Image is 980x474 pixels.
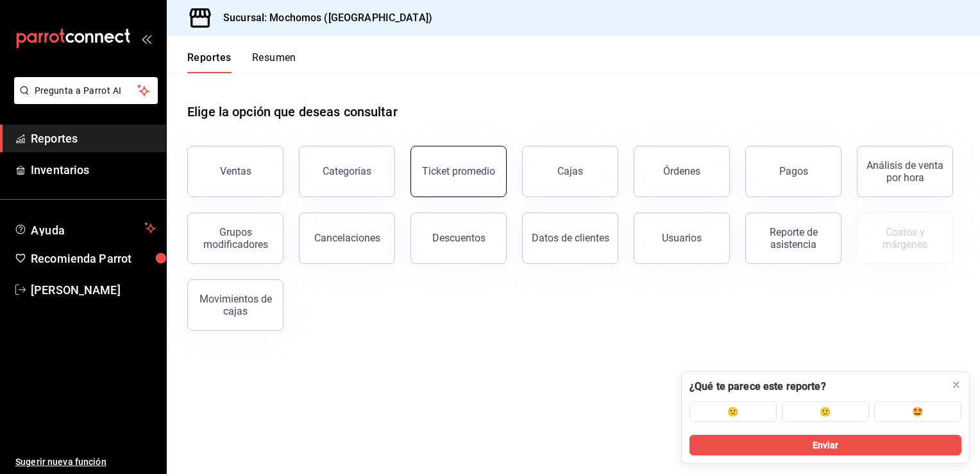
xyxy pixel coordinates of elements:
button: Ticket promedio [410,146,507,197]
button: Ventas [187,146,283,197]
div: Descuentos [432,232,486,244]
button: Reporte de asistencia [745,213,841,264]
button: Pregunta a Parrot AI [14,77,158,104]
span: Enviar [813,439,839,452]
button: Análisis de venta por hora [857,146,953,197]
div: Órdenes [663,165,700,177]
h3: Sucursal: Mochomos ([GEOGRAPHIC_DATA]) [213,10,432,26]
button: Usuarios [634,213,730,264]
button: 🤩 [874,401,961,422]
button: Categorías [299,146,395,197]
span: Reportes [31,130,156,147]
div: navigation tabs [187,51,296,73]
div: Categorías [323,165,371,177]
button: Movimientos de cajas [187,279,283,331]
h1: Elige la opción que deseas consultar [187,102,398,121]
button: Enviar [689,435,961,455]
div: Ventas [220,165,251,177]
button: 🙂 [782,401,869,422]
div: Costos y márgenes [865,226,945,250]
div: Cajas [557,164,584,179]
button: Órdenes [634,146,730,197]
button: 🙁 [689,401,777,422]
div: Reporte de asistencia [754,226,833,250]
span: Inventarios [31,161,156,179]
div: Pagos [779,165,808,177]
button: Cancelaciones [299,213,395,264]
button: Resumen [252,51,296,73]
div: Usuarios [662,232,702,244]
button: Pagos [745,146,841,197]
button: Descuentos [410,213,507,264]
span: Sugerir nueva función [15,455,156,469]
span: Ayuda [31,220,139,236]
span: [PERSON_NAME] [31,281,156,299]
div: Datos de clientes [532,232,609,244]
button: Datos de clientes [522,213,618,264]
a: Cajas [522,146,618,197]
a: Pregunta a Parrot AI [9,93,158,107]
div: Ticket promedio [422,165,495,177]
span: Pregunta a Parrot AI [35,84,138,98]
span: Recomienda Parrot [31,250,156,267]
div: Análisis de venta por hora [865,159,945,184]
button: Grupos modificadores [187,213,283,264]
button: Reportes [187,51,232,73]
div: ¿Qué te parece este reporte? [689,380,826,394]
button: Contrata inventarios para ver este reporte [857,213,953,264]
div: Cancelaciones [314,232,380,244]
button: open_drawer_menu [141,33,151,44]
div: Movimientos de cajas [196,293,275,317]
div: Grupos modificadores [196,226,275,250]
